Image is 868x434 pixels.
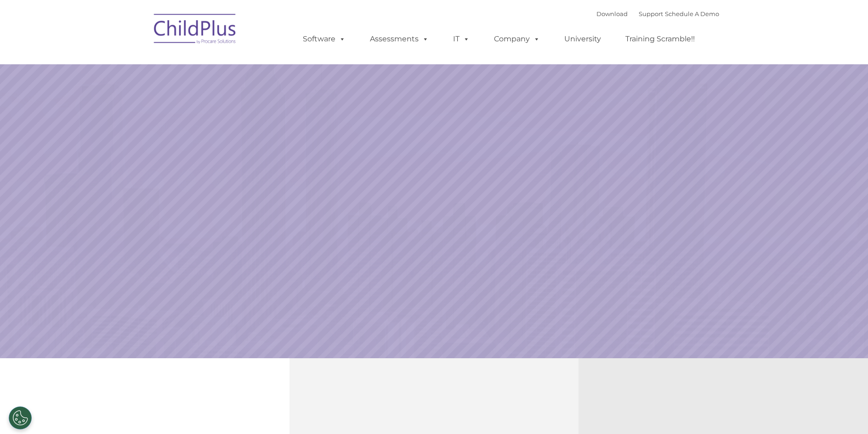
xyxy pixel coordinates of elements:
a: Assessments [361,30,438,48]
a: Company [485,30,549,48]
font: | [596,10,719,17]
a: Learn More [590,259,736,297]
button: Cookies Settings [9,406,32,429]
img: ChildPlus by Procare Solutions [149,7,241,53]
a: Support [639,10,663,17]
a: Training Scramble!! [616,30,704,48]
a: Schedule A Demo [665,10,719,17]
a: Software [294,30,355,48]
a: IT [444,30,479,48]
a: University [555,30,610,48]
a: Download [596,10,628,17]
